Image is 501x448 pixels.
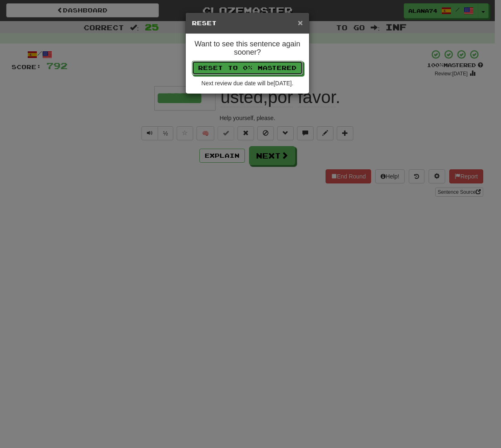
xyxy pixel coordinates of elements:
[192,40,303,57] h4: Want to see this sentence again sooner?
[192,79,303,87] div: Next review due date will be [DATE] .
[298,18,303,27] span: ×
[192,61,303,75] button: Reset to 0% Mastered
[298,18,303,27] button: Close
[192,19,303,27] h5: Reset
